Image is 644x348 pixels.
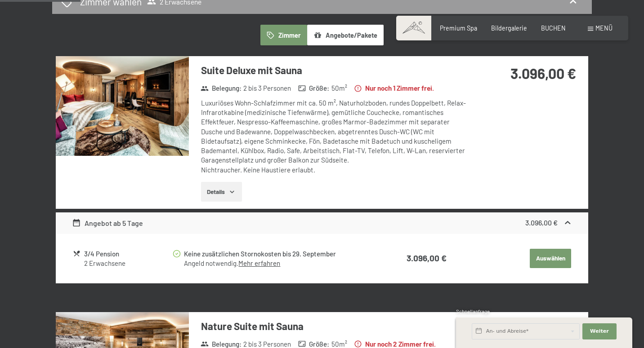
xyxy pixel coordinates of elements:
[298,84,330,93] strong: Größe :
[260,25,307,45] button: Zimmer
[590,328,609,335] span: Weiter
[201,98,469,175] div: Luxuriöses Wohn-Schlafzimmer mit ca. 50 m², Naturholzboden, rundes Doppelbett, Relax-Infrarotkabi...
[407,253,447,263] strong: 3.096,00 €
[331,84,347,93] span: 50 m²
[184,259,371,268] div: Angeld notwendig.
[72,218,143,229] div: Angebot ab 5 Tage
[440,24,477,32] a: Premium Spa
[56,56,189,156] img: mss_renderimg.php
[243,84,291,93] span: 2 bis 3 Personen
[201,63,469,77] h3: Suite Deluxe mit Sauna
[184,249,371,259] div: Keine zusätzlichen Stornokosten bis 29. September
[354,84,434,93] strong: Nur noch 1 Zimmer frei.
[84,259,172,268] div: 2 Erwachsene
[491,24,527,32] a: Bildergalerie
[456,308,490,314] span: Schnellanfrage
[510,65,576,82] strong: 3.096,00 €
[56,212,588,234] div: Angebot ab 5 Tage3.096,00 €
[525,218,558,227] strong: 3.096,00 €
[541,24,566,32] a: BUCHEN
[595,24,613,32] span: Menü
[307,25,384,45] button: Angebote/Pakete
[238,259,280,267] a: Mehr erfahren
[530,249,571,269] button: Auswählen
[84,249,172,259] div: 3/4 Pension
[201,319,469,333] h3: Nature Suite mit Sauna
[201,84,241,93] strong: Belegung :
[201,182,242,202] button: Details
[582,323,617,339] button: Weiter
